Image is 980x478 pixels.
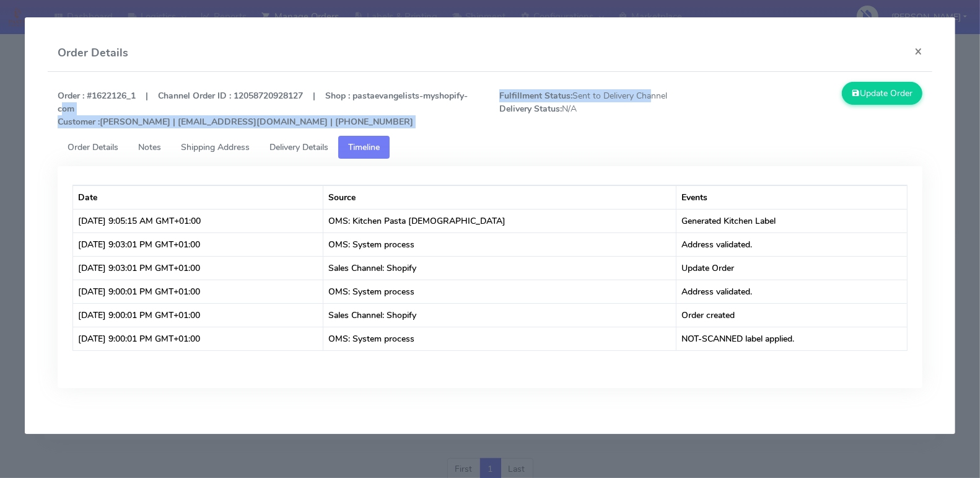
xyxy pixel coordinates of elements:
td: OMS: System process [323,327,676,350]
strong: Delivery Status: [499,103,562,115]
span: Shipping Address [181,141,250,153]
td: [DATE] 9:00:01 PM GMT+01:00 [73,303,323,327]
td: [DATE] 9:03:01 PM GMT+01:00 [73,256,323,280]
span: Timeline [348,141,380,153]
h4: Order Details [58,45,128,61]
th: Date [73,185,323,209]
td: [DATE] 9:05:15 AM GMT+01:00 [73,209,323,232]
td: [DATE] 9:00:01 PM GMT+01:00 [73,327,323,350]
td: NOT-SCANNED label applied. [676,327,907,350]
span: Sent to Delivery Channel N/A [490,89,711,128]
th: Events [676,185,907,209]
td: OMS: Kitchen Pasta [DEMOGRAPHIC_DATA] [323,209,676,232]
span: Delivery Details [269,141,328,153]
td: Sales Channel: Shopify [323,303,676,327]
ul: Tabs [58,136,922,159]
strong: Customer : [58,116,100,128]
td: OMS: System process [323,232,676,256]
td: [DATE] 9:00:01 PM GMT+01:00 [73,280,323,303]
td: Update Order [676,256,907,280]
td: Sales Channel: Shopify [323,256,676,280]
th: Source [323,185,676,209]
td: Order created [676,303,907,327]
td: Generated Kitchen Label [676,209,907,232]
td: Address validated. [676,280,907,303]
span: Notes [138,141,161,153]
button: Close [904,35,932,68]
td: [DATE] 9:03:01 PM GMT+01:00 [73,232,323,256]
strong: Fulfillment Status: [499,90,572,102]
td: Address validated. [676,232,907,256]
button: Update Order [842,82,922,105]
strong: Order : #1622126_1 | Channel Order ID : 12058720928127 | Shop : pastaevangelists-myshopify-com [P... [58,90,468,128]
td: OMS: System process [323,280,676,303]
span: Order Details [68,141,118,153]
